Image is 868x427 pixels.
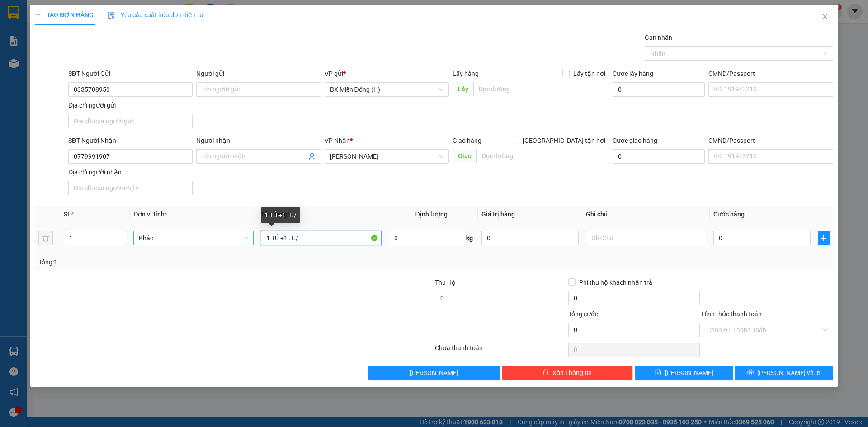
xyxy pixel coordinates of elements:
span: TẠO ĐƠN HÀNG [35,11,94,19]
img: icon [108,12,115,19]
div: SĐT Người Gửi [68,69,193,79]
span: user-add [308,153,316,160]
span: Lấy tận nơi [570,69,609,79]
input: Địa chỉ của người nhận [68,181,193,195]
label: Cước giao hàng [613,137,657,144]
span: [PERSON_NAME] [410,368,458,378]
input: VD: Bàn, Ghế [261,231,381,245]
span: Cước hàng [713,211,745,218]
div: Chưa thanh toán [434,343,567,359]
input: 0 [481,231,579,245]
span: Phan Đình Phùng [330,150,443,163]
span: Định lượng [415,211,448,218]
div: Địa chỉ người gửi [68,100,193,110]
label: Cước lấy hàng [613,70,653,77]
span: [PERSON_NAME] [665,368,713,378]
span: printer [747,369,754,376]
span: Giao hàng [453,137,481,144]
div: Người gửi [196,69,321,79]
span: Lấy hàng [453,70,479,77]
button: plus [818,231,830,245]
label: Gán nhãn [645,34,672,41]
label: Hình thức thanh toán [702,310,762,318]
span: plus [35,12,41,18]
div: Địa chỉ người nhận [68,167,193,177]
span: Giá trị hàng [481,211,515,218]
input: Cước giao hàng [613,149,705,164]
span: Giao [453,149,476,163]
span: Xóa Thông tin [552,368,592,378]
div: Người nhận [196,136,321,145]
span: Tổng cước [568,310,598,318]
span: [PERSON_NAME] và In [757,368,821,378]
span: plus [818,235,829,242]
div: CMND/Passport [708,136,833,145]
span: SL [64,211,71,218]
span: Yêu cầu xuất hóa đơn điện tử [108,11,203,19]
button: deleteXóa Thông tin [502,366,633,380]
span: VP Nhận [325,137,350,144]
span: Phí thu hộ khách nhận trả [576,277,656,287]
button: delete [38,231,53,245]
input: Ghi Chú [586,231,706,245]
span: delete [542,369,549,376]
span: BX Miền Đông (H) [330,83,443,96]
div: SĐT Người Nhận [68,136,193,145]
span: [GEOGRAPHIC_DATA] tận nơi [519,136,609,145]
div: 1 TỦ +1 .T./ [261,207,300,223]
input: Dọc đường [476,149,609,163]
span: Thu Hộ [435,279,456,286]
button: save[PERSON_NAME] [635,366,733,380]
span: close [821,13,829,20]
span: kg [465,231,474,245]
span: save [655,369,661,376]
span: Lấy [453,82,473,96]
div: CMND/Passport [708,69,833,79]
input: Cước lấy hàng [613,82,705,97]
input: Địa chỉ của người gửi [68,114,193,128]
span: Khác [139,231,248,245]
input: Dọc đường [473,82,609,96]
div: Tổng: 1 [38,257,335,267]
span: Đơn vị tính [133,211,167,218]
button: [PERSON_NAME] [368,366,500,380]
div: VP gửi [325,69,449,79]
button: Close [812,5,838,30]
button: printer[PERSON_NAME] và In [735,366,833,380]
th: Ghi chú [582,206,710,223]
